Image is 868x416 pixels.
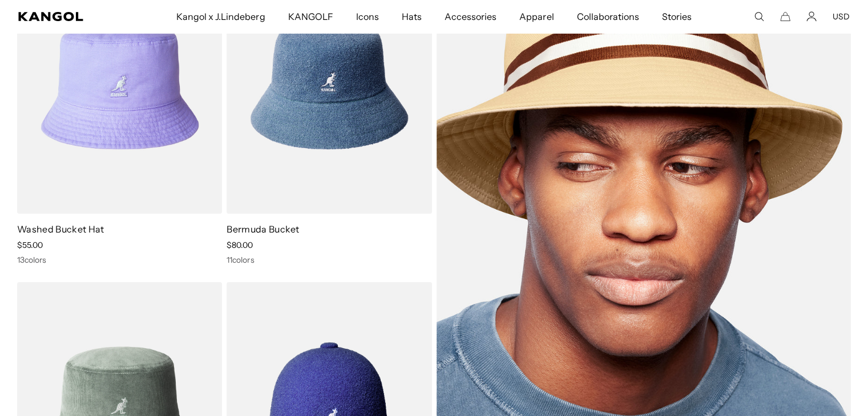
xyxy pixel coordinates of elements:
div: 13 colors [17,255,222,265]
span: $55.00 [17,240,43,250]
a: Washed Bucket Hat [17,223,104,235]
a: Bermuda Bucket [227,223,299,235]
button: USD [833,11,850,22]
span: $80.00 [227,240,253,250]
a: Account [806,11,817,22]
button: Cart [780,11,790,22]
div: 11 colors [227,255,431,265]
summary: Search here [754,11,764,22]
a: Kangol [18,12,116,21]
